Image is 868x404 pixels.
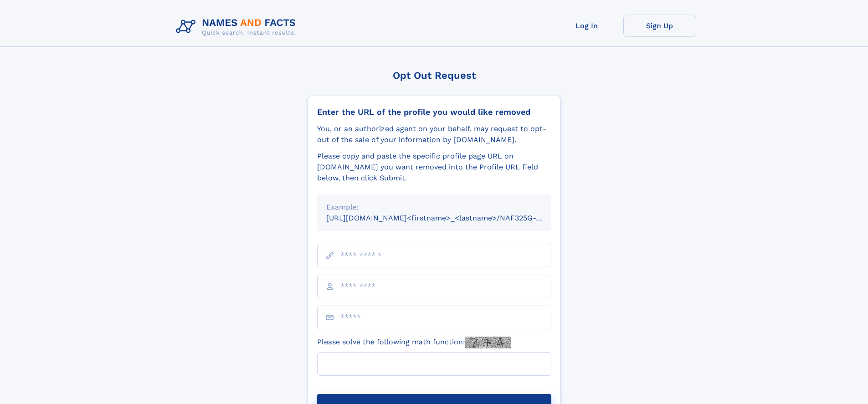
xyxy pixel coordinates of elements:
[326,202,542,213] div: Example:
[308,70,561,81] div: Opt Out Request
[550,15,623,37] a: Log In
[326,214,569,222] small: [URL][DOMAIN_NAME]<firstname>_<lastname>/NAF325G-xxxxxxxx
[623,15,696,37] a: Sign Up
[317,123,551,145] div: You, or an authorized agent on your behalf, may request to opt-out of the sale of your informatio...
[317,337,511,348] label: Please solve the following math function:
[317,151,551,184] div: Please copy and paste the specific profile page URL on [DOMAIN_NAME] you want removed into the Pr...
[172,15,303,39] img: Logo Names and Facts
[317,107,551,117] div: Enter the URL of the profile you would like removed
